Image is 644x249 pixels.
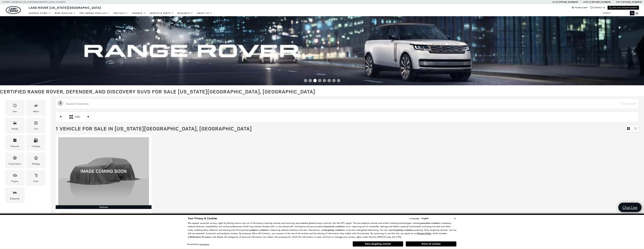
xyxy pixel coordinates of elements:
div: FeaturesFeatures [5,135,24,151]
div: ModelModel [5,118,24,133]
a: EXPRESS STORE [27,10,53,16]
span: 1 Vehicle for Sale in [US_STATE][GEOGRAPHIC_DATA], [GEOGRAPHIC_DATA] [56,125,252,132]
button: AWDAWD [67,113,82,120]
a: Privacy Policy [417,232,431,235]
button: scroll left [58,113,64,120]
span: Go to slide 1 [304,79,307,82]
div: Language: [409,217,420,219]
span: Model [13,120,17,127]
div: YearYear [5,100,24,116]
div: AWD [75,115,80,118]
div: TrimTrim [26,118,46,133]
button: Compare Vehicle [58,213,78,217]
div: Powered by [187,243,209,245]
span: Bodystyle [13,190,17,197]
a: About Us [195,10,214,16]
input: Search [600,11,634,15]
span: Trim [34,120,38,127]
div: Bodystyle [10,197,20,201]
span: Engine [13,172,17,179]
div: TransmissionTransmission [5,153,24,168]
div: Model [12,127,18,131]
a: Finance [130,10,148,16]
div: Trim [34,127,38,131]
div: ColorColor [26,170,46,186]
a: [PHONE_NUMBER] [559,1,578,3]
strong: essential cookies [421,222,438,225]
input: Search Inventory [56,98,639,109]
div: AWD [69,114,74,119]
strong: functional cookies [324,225,342,228]
div: Mileage [32,162,40,166]
button: Save Vehicle [144,213,149,219]
a: ComplyAuto [200,243,209,245]
span: Go to slide 8 [337,79,340,82]
span: Land Rover [US_STATE][GEOGRAPHIC_DATA] [29,6,101,10]
a: Chat Live [618,203,641,212]
a: New Vehicles [53,10,78,16]
div: Color [33,179,39,183]
span: Chat Live [621,205,639,210]
button: Allow all cookies [406,241,456,246]
div: Transmission [8,162,21,166]
select: Language Select [421,217,456,220]
span: Color [34,172,38,179]
div: Features [56,205,152,209]
img: 2022 LAND ROVER Range Rover Sport Autobiography [58,137,149,205]
span: Year [13,103,17,110]
span: Go to slide 2 [309,79,312,82]
strong: analytics cookies [250,229,266,232]
strong: Arbitration Provision [190,235,211,239]
u: Privacy Policy [417,232,431,235]
div: FueltypeFueltype [26,135,46,151]
div: MakeMake [26,100,46,116]
div: Features [10,144,19,148]
div: Year [13,110,17,113]
span: Service [583,1,591,3]
div: MileageMileage [26,153,46,168]
span: Sales [552,1,558,3]
a: land-rover [6,6,21,14]
a: Hours & Map [572,6,588,9]
span: Go to slide 7 [332,79,336,82]
button: Deny targeting cookies [353,241,403,247]
a: [PHONE_NUMBER] [592,1,611,3]
span: Go to slide 6 [327,79,331,82]
span: Parts [616,1,622,3]
span: Go to slide 4 [318,79,321,82]
button: scroll right [85,113,91,120]
div: BodystyleBodystyle [5,187,24,203]
div: Engine [11,179,18,183]
a: Contact Us [590,6,605,9]
span: Make [34,103,38,110]
a: Specials [112,10,130,16]
span: Go to slide 5 [323,79,326,82]
span: Mileage [34,155,38,162]
a: Research [175,10,195,16]
nav: Main Navigation [27,10,214,16]
a: Pre-Owned Vehicles [78,10,112,16]
span: Features [13,138,17,144]
div: EngineEngine [5,170,24,186]
strong: targeting cookies [394,229,411,232]
span: Go to slide 3 [313,79,317,82]
a: Service & Parts [148,10,175,16]
span: Fueltype [34,138,38,144]
strong: targeting cookies [325,229,342,232]
a: [PHONE_NUMBER] [623,1,641,3]
a: Visit Our Jaguar Website [609,6,637,9]
span: Your Privacy & Cookies [188,217,217,220]
div: Compare [65,213,75,216]
p: We respect consumer privacy rights by letting visitors opt out of third-party tracking cookies an... [188,221,456,239]
img: Land Rover [6,6,21,14]
div: Fueltype [32,144,40,148]
a: [STREET_ADDRESS] • [US_STATE][GEOGRAPHIC_DATA], CO 80905 [3,1,65,3]
svg: Click to toggle on voice search [57,100,63,106]
div: Make [33,110,39,113]
span: Transmission [13,155,17,162]
a: Land Rover [US_STATE][GEOGRAPHIC_DATA] [27,6,103,10]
